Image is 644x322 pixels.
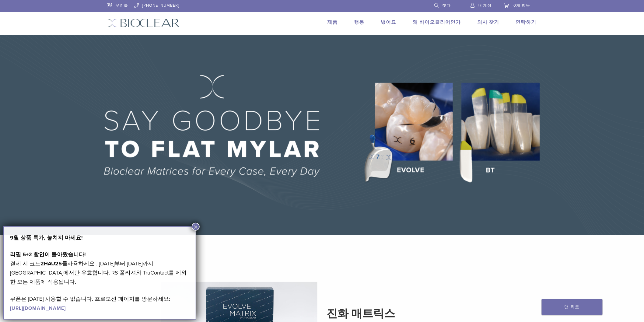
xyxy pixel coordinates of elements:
[10,296,170,302] font: 쿠폰은 [DATE] 사용할 수 없습니다. 프로모션 페이지를 방문하세요:
[413,19,461,25] a: 왜 바이오클리어인가
[107,19,180,27] img: 바이오클리어
[514,3,530,8] font: 0개 항목
[192,223,200,231] button: 닫다
[10,234,83,241] font: 9월 상품 특가, 놓치지 마세요!
[40,260,67,267] font: 2HAU25를
[10,305,66,311] a: [URL][DOMAIN_NAME]
[478,3,492,8] font: 내 계정
[477,19,499,25] a: 의사 찾기
[442,3,451,8] font: 찾다
[542,299,603,315] a: 맨 위로
[327,307,395,320] font: 진화 매트릭스
[10,251,86,258] font: 리필 5+2 할인이 돌아왔습니다!
[194,223,198,231] font: ×
[565,304,580,310] font: 맨 위로
[10,260,40,267] font: 결제 시 코드
[115,3,128,8] font: 우리를
[381,19,396,25] a: 냈어요
[327,19,338,25] a: 제품
[142,3,179,8] font: [PHONE_NUMBER]
[354,19,364,25] a: 행동
[10,260,187,285] font: 사용하세요 . [DATE]부터 [DATE]까지 [GEOGRAPHIC_DATA]에서만 유효합니다. RS 폴리셔와 TruContact를 제외한 모든 제품에 적용됩니다.
[516,19,537,25] a: 연락하기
